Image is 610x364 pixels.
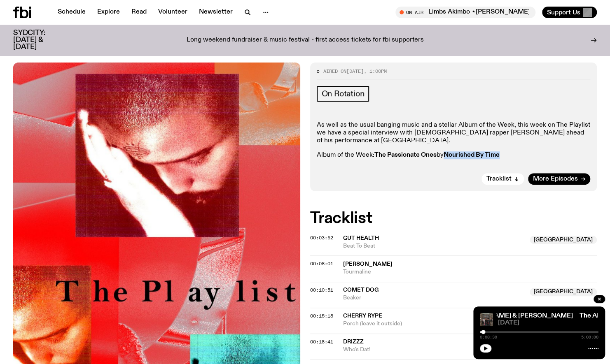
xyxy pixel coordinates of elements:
[126,7,152,18] a: Read
[530,236,597,244] span: [GEOGRAPHIC_DATA]
[395,7,535,18] button: On AirLimbs Akimbo ⋆[PERSON_NAME]⋆
[481,173,524,185] button: Tracklist
[480,335,497,339] span: 0:08:30
[92,7,125,18] a: Explore
[310,211,597,226] h2: Tracklist
[343,242,525,250] span: Beat To Beat
[343,339,364,345] span: DRIZZZ
[53,7,91,18] a: Schedule
[310,314,333,318] button: 00:15:18
[346,68,364,74] span: [DATE]
[310,236,333,240] button: 00:03:52
[364,68,387,74] span: , 1:00pm
[343,320,525,328] span: Porch (leave it outside)
[194,7,238,18] a: Newsletter
[310,340,333,344] button: 00:18:41
[528,173,590,185] a: More Episodes
[399,313,573,319] a: The Allnighter with [PERSON_NAME] & [PERSON_NAME]
[322,89,365,98] span: On Rotation
[317,86,369,102] a: On Rotation
[343,235,379,241] span: Gut Health
[547,9,580,16] span: Support Us
[444,152,500,158] strong: Nourished By Time
[343,261,393,267] span: [PERSON_NAME]
[310,338,333,345] span: 00:18:41
[153,7,192,18] a: Volunteer
[486,176,512,182] span: Tracklist
[530,288,597,296] span: [GEOGRAPHIC_DATA]
[343,313,382,319] span: Cherry Rype
[533,176,578,182] span: More Episodes
[323,68,346,74] span: Aired on
[310,287,333,293] span: 00:10:51
[317,121,591,145] p: As well as the usual banging music and a stellar Album of the Week, this week on The Playlist we ...
[343,294,525,302] span: Beaker
[343,287,379,293] span: Comet Dog
[13,30,66,51] h3: SYDCITY: [DATE] & [DATE]
[374,152,437,158] strong: The Passionate Ones
[187,37,424,44] p: Long weekend fundraiser & music festival - first access tickets for fbi supporters
[310,288,333,292] button: 00:10:51
[343,268,597,276] span: Tourmaline
[542,7,597,18] button: Support Us
[310,234,333,241] span: 00:03:52
[310,260,333,267] span: 00:08:01
[343,346,597,354] span: Who's Dat!
[310,262,333,266] button: 00:08:01
[581,335,598,339] span: 5:00:00
[310,313,333,319] span: 00:15:18
[498,320,598,326] span: [DATE]
[317,151,591,159] p: Album of the Week: by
